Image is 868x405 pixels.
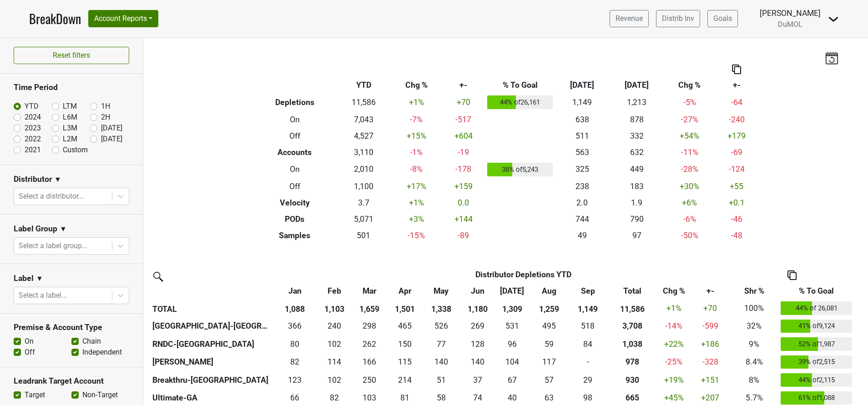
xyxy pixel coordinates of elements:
[25,145,41,155] label: 2021
[610,10,649,27] a: Revenue
[150,299,273,317] th: TOTAL
[422,371,460,389] td: 51.335
[442,93,485,111] td: +70
[354,392,386,404] div: 103
[730,299,778,317] td: 100%
[664,211,715,227] td: -6 %
[497,356,527,368] div: 104
[462,374,492,386] div: 37
[693,392,727,404] div: +207
[25,390,45,400] label: Target
[253,160,337,179] th: On
[391,77,442,93] th: Chg %
[442,77,485,93] th: +-
[319,338,349,350] div: 102
[570,374,605,386] div: 29
[555,144,610,160] td: 563
[150,335,273,353] th: RNDC-[GEOGRAPHIC_DATA]
[715,144,758,160] td: -69
[14,47,129,64] button: Reset filters
[391,111,442,128] td: -7 %
[273,371,317,389] td: 122.51
[664,128,715,144] td: +54 %
[150,371,273,389] th: Breakthru-[GEOGRAPHIC_DATA]
[390,374,420,386] div: 214
[14,175,52,184] h3: Distributor
[730,353,778,371] td: 8.4%
[319,392,349,404] div: 82
[664,77,715,93] th: Chg %
[352,299,388,317] th: 1,659
[352,335,388,353] td: 261.5
[82,336,101,347] label: Chain
[336,178,391,195] td: 1,100
[732,65,741,74] img: Copy to clipboard
[532,356,566,368] div: 117
[715,211,758,227] td: -46
[390,338,420,350] div: 150
[273,283,317,299] th: Jan: activate to sort column ascending
[336,211,391,227] td: 5,071
[715,93,758,111] td: -64
[14,323,129,332] h3: Premise & Account Type
[442,160,485,179] td: -178
[391,178,442,195] td: +17 %
[388,335,422,353] td: 150.167
[25,336,34,347] label: On
[570,320,605,332] div: 518
[60,224,67,235] span: ▼
[497,392,527,404] div: 40
[275,374,315,386] div: 123
[388,283,422,299] th: Apr: activate to sort column ascending
[319,374,349,386] div: 102
[530,283,569,299] th: Aug: activate to sort column ascending
[555,111,610,128] td: 638
[495,335,530,353] td: 95.833
[273,317,317,335] td: 365.7
[555,160,610,179] td: 325
[36,273,43,284] span: ▼
[391,128,442,144] td: +15 %
[530,317,569,335] td: 495
[54,174,61,185] span: ▼
[610,111,664,128] td: 878
[442,227,485,244] td: -89
[442,195,485,211] td: 0.0
[424,320,458,332] div: 526
[664,195,715,211] td: +6 %
[82,347,122,358] label: Independent
[715,160,758,179] td: -124
[760,7,821,19] div: [PERSON_NAME]
[354,374,386,386] div: 250
[253,227,337,244] th: Samples
[460,299,495,317] th: 1,180
[657,353,691,371] td: -25 %
[730,371,778,389] td: 8%
[825,51,838,64] img: last_updated_date
[63,134,77,145] label: L2M
[317,283,352,299] th: Feb: activate to sort column ascending
[495,353,530,371] td: 104.167
[610,93,664,111] td: 1,213
[390,356,420,368] div: 115
[25,134,41,145] label: 2022
[462,338,492,350] div: 128
[485,77,555,93] th: % To Goal
[555,178,610,195] td: 238
[693,320,727,332] div: -599
[63,101,77,112] label: LTM
[610,211,664,227] td: 790
[555,77,610,93] th: [DATE]
[555,195,610,211] td: 2.0
[495,371,530,389] td: 66.671
[352,317,388,335] td: 297.8
[253,178,337,195] th: Off
[569,299,608,317] th: 1,149
[422,335,460,353] td: 76.666
[319,320,349,332] div: 240
[150,317,273,335] th: [GEOGRAPHIC_DATA]-[GEOGRAPHIC_DATA]
[610,77,664,93] th: [DATE]
[664,178,715,195] td: +30 %
[664,93,715,111] td: -5 %
[25,347,35,358] label: Off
